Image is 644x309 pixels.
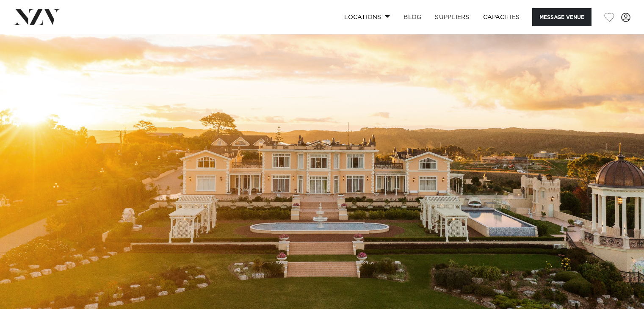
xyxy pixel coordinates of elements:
a: Locations [337,8,397,26]
button: Message Venue [532,8,591,26]
img: nzv-logo.png [14,9,60,25]
a: BLOG [397,8,428,26]
a: Capacities [476,8,527,26]
a: SUPPLIERS [428,8,476,26]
